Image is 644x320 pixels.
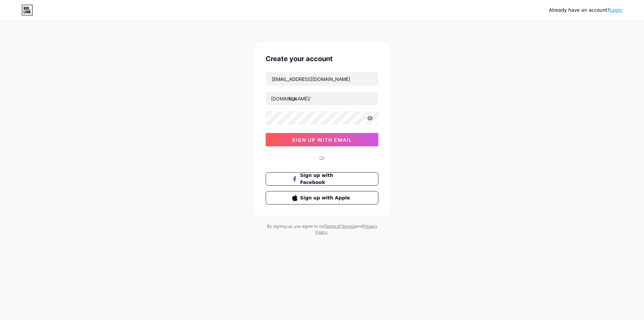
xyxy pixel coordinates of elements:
button: Sign up with Apple [266,191,378,204]
span: Sign up with Apple [300,194,352,201]
input: username [266,92,378,105]
div: Already have an account? [549,7,623,14]
div: By signing up, you agree to our and . [265,223,379,235]
a: Login [610,7,623,13]
span: Sign up with Facebook [300,172,352,186]
span: sign up with email [292,137,352,143]
button: sign up with email [266,133,378,146]
a: Terms of Service [324,224,356,229]
button: Sign up with Facebook [266,172,378,186]
div: Create your account [266,54,378,64]
div: [DOMAIN_NAME]/ [271,95,311,102]
div: Or [319,154,325,162]
input: Email [266,72,378,86]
